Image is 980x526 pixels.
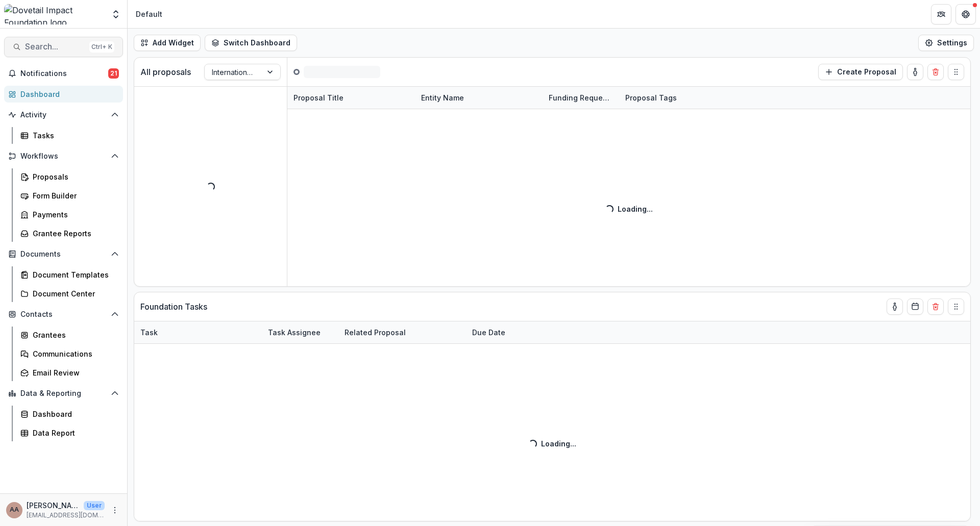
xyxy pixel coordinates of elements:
[27,511,105,520] p: [EMAIL_ADDRESS][DOMAIN_NAME]
[16,168,123,185] a: Proposals
[16,424,123,441] a: Data Report
[16,127,123,144] a: Tasks
[140,300,207,313] p: Foundation Tasks
[27,500,80,511] p: [PERSON_NAME] [PERSON_NAME]
[931,4,951,24] button: Partners
[927,64,944,80] button: Delete card
[20,69,108,78] span: Notifications
[4,246,123,262] button: Open Documents
[4,107,123,123] button: Open Activity
[20,389,107,398] span: Data & Reporting
[907,64,923,80] button: toggle-assigned-to-me
[33,409,115,419] div: Dashboard
[108,68,119,79] span: 21
[109,504,121,516] button: More
[33,171,115,182] div: Proposals
[4,86,123,103] a: Dashboard
[134,35,201,51] button: Add Widget
[84,501,105,510] p: User
[10,507,19,513] div: Amit Antony Alex
[4,306,123,322] button: Open Contacts
[33,228,115,239] div: Grantee Reports
[16,266,123,283] a: Document Templates
[948,64,964,80] button: Drag
[20,89,115,99] div: Dashboard
[927,298,944,315] button: Delete card
[20,310,107,319] span: Contacts
[16,406,123,422] a: Dashboard
[907,298,923,315] button: Calendar
[33,130,115,141] div: Tasks
[33,367,115,378] div: Email Review
[33,348,115,359] div: Communications
[4,37,123,57] button: Search...
[4,148,123,164] button: Open Workflows
[33,190,115,201] div: Form Builder
[109,4,123,24] button: Open entity switcher
[16,206,123,223] a: Payments
[132,7,166,21] nav: breadcrumb
[140,66,191,78] p: All proposals
[33,330,115,340] div: Grantees
[89,41,114,53] div: Ctrl + K
[16,225,123,242] a: Grantee Reports
[16,327,123,343] a: Grantees
[818,64,903,80] button: Create Proposal
[948,298,964,315] button: Drag
[16,187,123,204] a: Form Builder
[20,111,107,119] span: Activity
[16,345,123,362] a: Communications
[25,42,85,52] span: Search...
[16,364,123,381] a: Email Review
[918,35,974,51] button: Settings
[33,428,115,438] div: Data Report
[136,9,162,19] div: Default
[33,269,115,280] div: Document Templates
[33,209,115,220] div: Payments
[887,298,903,315] button: toggle-assigned-to-me
[205,35,297,51] button: Switch Dashboard
[20,152,107,161] span: Workflows
[20,250,107,259] span: Documents
[955,4,976,24] button: Get Help
[4,4,105,24] img: Dovetail Impact Foundation logo
[4,65,123,82] button: Notifications21
[33,288,115,299] div: Document Center
[16,285,123,302] a: Document Center
[4,385,123,402] button: Open Data & Reporting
